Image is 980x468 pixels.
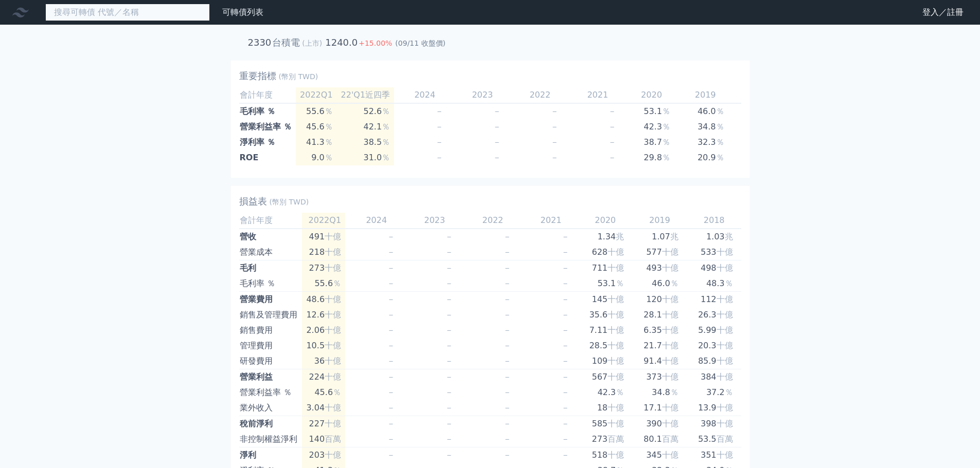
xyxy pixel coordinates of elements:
[302,307,345,323] td: 12.6
[561,450,569,460] span: －
[387,278,395,288] span: －
[578,338,632,353] td: 28.5
[445,403,453,413] span: －
[632,245,687,260] td: 577
[509,87,567,103] td: 2022
[382,153,390,162] span: ％
[239,103,296,119] td: 毛利率 ％
[662,450,679,460] span: 十億
[325,341,341,350] span: 十億
[325,153,333,162] span: ％
[716,153,724,162] span: ％
[716,122,724,132] span: ％
[302,353,345,369] td: 36
[578,400,632,416] td: 18
[608,294,624,304] span: 十億
[435,122,443,132] span: －
[608,403,624,413] span: 十億
[239,338,302,353] td: 管理費用
[561,310,569,320] span: －
[445,325,453,335] span: －
[325,106,333,116] span: ％
[302,229,345,245] td: 491
[717,434,733,444] span: 百萬
[550,153,559,162] span: －
[578,260,632,276] td: 711
[239,245,302,260] td: 營業成本
[616,278,624,288] span: ％
[387,419,395,428] span: －
[632,432,687,447] td: 80.1
[670,278,679,288] span: ％
[717,325,733,335] span: 十億
[325,247,341,257] span: 十億
[717,310,733,320] span: 十億
[503,419,511,428] span: －
[325,419,341,428] span: 十億
[578,323,632,338] td: 7.11
[578,213,632,229] td: 2020
[239,135,296,150] td: 淨利率 ％
[239,307,302,323] td: 銷售及管理費用
[387,232,395,241] span: －
[302,369,345,385] td: 224
[337,150,395,165] td: 31.0
[717,419,733,428] span: 十億
[341,90,390,100] span: 22'Q1近四季
[222,7,263,17] a: 可轉債列表
[382,137,390,147] span: ％
[632,385,687,400] td: 34.8
[503,387,511,397] span: －
[717,294,733,304] span: 十億
[687,338,741,353] td: 20.3
[717,450,733,460] span: 十億
[662,310,679,320] span: 十億
[239,194,267,209] h2: 損益表
[608,247,624,257] span: 十億
[632,213,687,229] td: 2019
[632,260,687,276] td: 493
[503,341,511,350] span: －
[717,341,733,350] span: 十億
[670,232,679,241] span: 兆
[608,310,624,320] span: 十億
[578,432,632,447] td: 273
[296,119,337,135] td: 45.6
[45,4,210,21] input: 搜尋可轉債 代號／名稱
[632,323,687,338] td: 6.35
[578,276,632,292] td: 53.1
[452,87,509,103] td: 2023
[325,137,333,147] span: ％
[550,122,559,132] span: －
[503,450,511,460] span: －
[493,106,501,116] span: －
[662,263,679,273] span: 十億
[608,153,616,162] span: －
[503,278,511,288] span: －
[445,341,453,350] span: －
[914,4,972,21] a: 登入／註冊
[616,232,624,241] span: 兆
[679,150,733,165] td: 20.9
[687,323,741,338] td: 5.99
[561,232,569,241] span: －
[687,432,741,447] td: 53.5
[717,372,733,382] span: 十億
[687,447,741,463] td: 351
[445,263,453,273] span: －
[632,229,687,245] td: 1.07
[733,87,787,103] td: 2018
[325,310,341,320] span: 十億
[239,292,302,308] td: 營業費用
[608,106,616,116] span: －
[493,137,501,147] span: －
[239,416,302,432] td: 稅前淨利
[687,307,741,323] td: 26.3
[325,372,341,382] span: 十億
[662,122,670,132] span: ％
[493,122,501,132] span: －
[403,213,461,229] td: 2023
[687,276,741,292] td: 48.3
[387,403,395,413] span: －
[725,278,733,288] span: ％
